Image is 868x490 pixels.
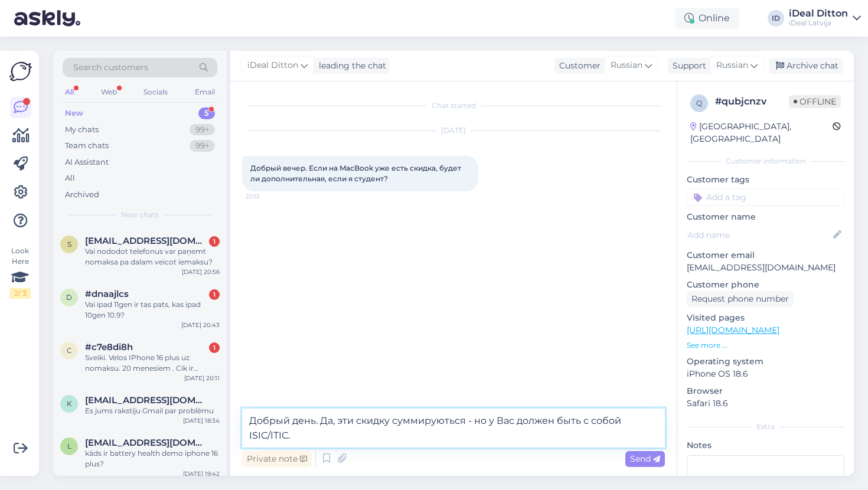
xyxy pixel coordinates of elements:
div: Sveiki. Velos IPhone 16 plus uz nomaksu. 20 menesiem . Cik ir menesa maksa ludzu? [85,352,220,374]
p: Customer email [687,249,844,262]
span: k [67,399,72,408]
span: l [67,442,71,450]
span: q [696,99,702,107]
p: See more ... [687,340,844,351]
p: Safari 18.6 [687,397,844,410]
div: [DATE] [242,125,665,136]
div: Archive chat [769,58,843,74]
p: Customer phone [687,279,844,291]
span: 22:12 [246,192,290,201]
div: [DATE] 18:34 [183,416,220,425]
input: Add a tag [687,188,844,206]
div: Extra [687,422,844,432]
div: Chat started [242,100,665,111]
div: Online [675,8,739,29]
span: lauramartinsone3@gmail.com [85,437,208,448]
p: Browser [687,385,844,397]
div: 99+ [190,124,215,136]
div: Email [192,84,217,100]
div: Es jums rakstīju Gmail par problēmu [85,406,220,416]
span: d [66,293,72,302]
div: iDeal Ditton [789,9,848,18]
textarea: Добрый день. Да, эти скидку суммируються - но у Вас должен быть с собой ISIC/ITIC. [242,409,665,447]
div: New [65,107,83,119]
div: [DATE] 20:43 [181,321,220,329]
div: 1 [209,236,220,247]
div: # qubjcnzv [715,94,789,109]
div: Customer information [687,156,844,166]
div: Team chats [65,140,109,152]
div: All [65,172,75,184]
span: kristianssramko@gmail.com [85,395,208,406]
div: kāds ir battery health demo iphone 16 plus? [85,448,220,469]
img: Askly Logo [9,60,32,83]
div: Private note [242,451,312,467]
div: All [63,84,76,100]
div: [GEOGRAPHIC_DATA], [GEOGRAPHIC_DATA] [690,120,833,145]
p: iPhone OS 18.6 [687,368,844,380]
span: s [67,240,71,249]
a: [URL][DOMAIN_NAME] [687,325,779,335]
div: Archived [65,189,99,201]
a: iDeal DittoniDeal Latvija [789,9,861,28]
span: sjakstes@gmail.com [85,236,208,246]
div: 99+ [190,140,215,152]
div: Request phone number [687,291,794,307]
span: #c7e8di8h [85,342,133,352]
div: leading the chat [314,60,386,72]
span: New chats [121,210,159,220]
div: Customer [554,60,601,72]
div: Vai ipad 11gen ir tas pats, kas ipad 10gen 10.9? [85,299,220,321]
input: Add name [687,228,831,241]
span: c [67,346,72,355]
span: Russian [611,59,642,72]
div: ID [768,10,784,27]
span: Russian [716,59,748,72]
div: My chats [65,124,99,136]
div: Look Here [9,246,31,299]
p: Notes [687,439,844,452]
div: Vai nododot telefonus var paņemt nomaksa pa dalam veicot iemaksu? [85,246,220,267]
div: [DATE] 19:42 [183,469,220,478]
p: Customer name [687,211,844,223]
span: iDeal Ditton [247,59,298,72]
div: Socials [141,84,170,100]
div: 2 / 3 [9,288,31,299]
div: 1 [209,289,220,300]
p: Customer tags [687,174,844,186]
span: Search customers [73,61,148,74]
div: 5 [198,107,215,119]
span: #dnaajlcs [85,289,129,299]
p: [EMAIL_ADDRESS][DOMAIN_NAME] [687,262,844,274]
div: AI Assistant [65,156,109,168]
div: [DATE] 20:56 [182,267,220,276]
p: Operating system [687,355,844,368]
div: Support [668,60,706,72]
div: [DATE] 20:11 [184,374,220,383]
div: Web [99,84,119,100]
span: Offline [789,95,841,108]
div: 1 [209,342,220,353]
span: Добрый вечер. Если на MacBook уже есть скидка, будет ли дополнительная, если я студент? [250,164,463,183]
div: iDeal Latvija [789,18,848,28]
span: Send [630,453,660,464]
p: Visited pages [687,312,844,324]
